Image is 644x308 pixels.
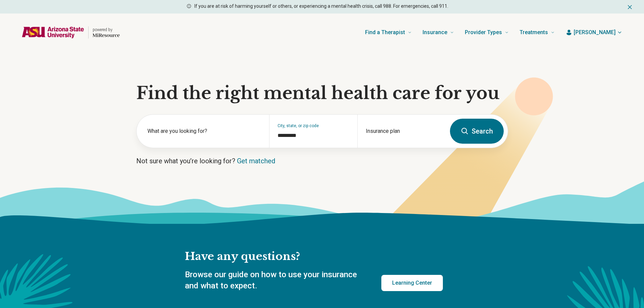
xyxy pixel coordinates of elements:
[465,28,502,37] span: Provider Types
[574,28,616,37] span: [PERSON_NAME]
[520,19,555,46] a: Treatments
[365,19,412,46] a: Find a Therapist
[136,83,508,103] h1: Find the right mental health care for you
[136,156,508,166] p: Not sure what you’re looking for?
[520,28,548,37] span: Treatments
[566,28,622,37] button: [PERSON_NAME]
[465,19,509,46] a: Provider Types
[450,119,504,144] button: Search
[423,28,447,37] span: Insurance
[423,19,454,46] a: Insurance
[93,27,120,32] p: powered by
[237,157,275,165] a: Get matched
[185,250,443,264] h2: Have any questions?
[365,28,405,37] span: Find a Therapist
[22,22,120,43] a: Home page
[147,127,261,135] label: What are you looking for?
[185,269,365,292] p: Browse our guide on how to use your insurance and what to expect.
[194,3,448,10] p: If you are at risk of harming yourself or others, or experiencing a mental health crisis, call 98...
[381,275,443,291] a: Learning Center
[626,3,633,11] button: Dismiss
